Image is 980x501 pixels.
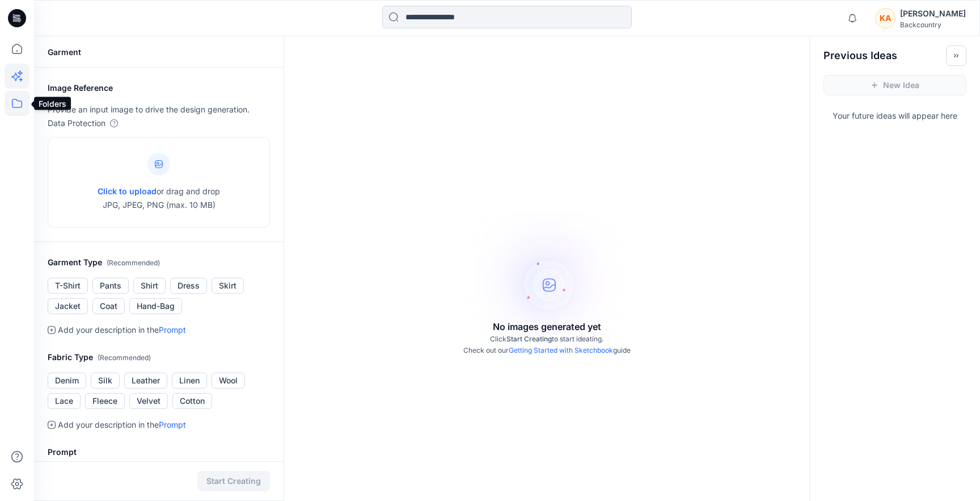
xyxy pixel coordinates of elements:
[172,373,207,389] button: Linen
[875,8,895,28] div: KA
[170,278,207,294] button: Dress
[48,350,270,365] h2: Fabric Type
[48,81,270,95] h2: Image Reference
[48,373,86,389] button: Denim
[463,333,631,356] p: Click to start ideating. Check out our guide
[48,298,88,314] button: Jacket
[92,298,125,314] button: Coat
[98,353,151,362] span: ( Recommended )
[107,258,160,267] span: ( Recommended )
[159,420,186,429] a: Prompt
[493,320,601,333] p: No images generated yet
[172,393,212,409] button: Cotton
[506,335,552,343] span: Start Creating
[91,373,120,389] button: Silk
[212,373,245,389] button: Wool
[85,393,125,409] button: Fleece
[48,278,88,294] button: T-Shirt
[133,278,166,294] button: Shirt
[58,323,186,337] p: Add your description in the
[900,20,966,29] div: Backcountry
[92,278,129,294] button: Pants
[810,105,980,123] p: Your future ideas will appear here
[48,393,81,409] button: Lace
[900,7,966,20] div: [PERSON_NAME]
[212,278,244,294] button: Skirt
[129,298,182,314] button: Hand-Bag
[509,346,613,354] a: Getting Started with Sketchbook
[48,445,270,459] h2: Prompt
[98,186,157,196] span: Click to upload
[823,49,897,62] h2: Previous Ideas
[129,393,168,409] button: Velvet
[48,103,270,116] p: Provide an input image to drive the design generation.
[48,116,105,130] p: Data Protection
[159,325,186,335] a: Prompt
[98,185,220,212] p: or drag and drop JPG, JPEG, PNG (max. 10 MB)
[48,256,270,270] h2: Garment Type
[124,373,167,389] button: Leather
[946,45,966,66] button: Toggle idea bar
[58,418,186,432] p: Add your description in the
